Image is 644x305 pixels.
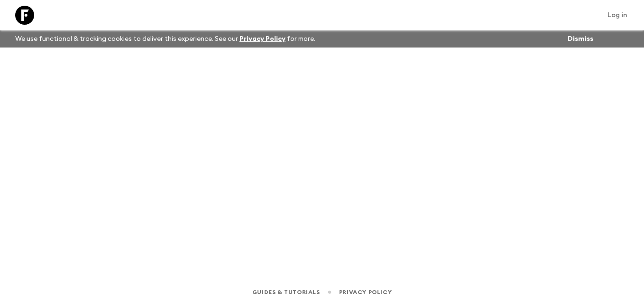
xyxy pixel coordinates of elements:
a: Log in [602,9,633,22]
p: We use functional & tracking cookies to deliver this experience. See our for more. [11,30,319,48]
a: Privacy Policy [239,36,285,42]
a: Guides & Tutorials [252,287,320,297]
button: Dismiss [565,32,596,46]
a: Privacy Policy [339,287,392,297]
